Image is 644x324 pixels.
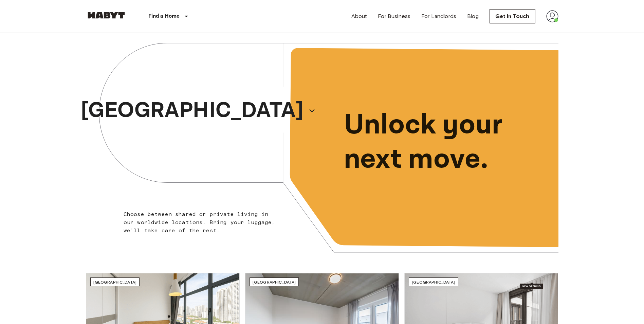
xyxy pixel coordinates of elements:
p: [GEOGRAPHIC_DATA] [81,94,303,127]
img: avatar [546,10,558,22]
a: For Business [378,12,410,20]
button: [GEOGRAPHIC_DATA] [78,92,318,129]
p: Choose between shared or private living in our worldwide locations. Bring your luggage, we'll tak... [124,210,279,235]
a: Get in Touch [490,9,535,23]
a: For Landlords [421,12,456,20]
a: Blog [467,12,479,20]
p: Unlock your next move. [344,108,548,177]
img: Habyt [86,12,127,19]
a: About [351,12,367,20]
span: [GEOGRAPHIC_DATA] [253,280,296,285]
span: [GEOGRAPHIC_DATA] [93,280,137,285]
p: Find a Home [148,12,180,20]
span: [GEOGRAPHIC_DATA] [412,280,455,285]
